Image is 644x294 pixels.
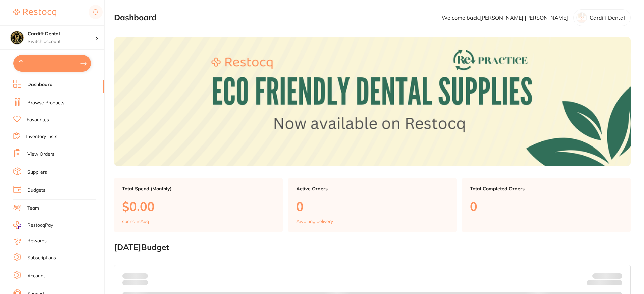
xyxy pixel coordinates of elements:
[27,81,53,88] a: Dashboard
[610,281,622,287] strong: $0.00
[26,133,57,140] a: Inventory Lists
[27,238,47,244] a: Rewards
[462,178,631,232] a: Total Completed Orders0
[114,243,631,252] h2: [DATE] Budget
[27,205,39,212] a: Team
[114,178,283,232] a: Total Spend (Monthly)$0.00spend inAug
[587,279,622,287] p: Remaining:
[609,273,622,279] strong: $NaN
[296,219,333,224] p: Awaiting delivery
[13,5,56,20] a: Restocq Logo
[28,38,95,45] p: Switch account
[27,222,53,229] span: RestocqPay
[10,31,24,44] img: Cardiff Dental
[296,199,449,213] p: 0
[592,273,622,279] p: Budget:
[26,117,49,123] a: Favourites
[470,199,623,213] p: 0
[114,37,631,166] img: Dashboard
[27,169,47,176] a: Suppliers
[136,273,148,279] strong: $0.00
[27,187,45,194] a: Budgets
[288,178,457,232] a: Active Orders0Awaiting delivery
[114,13,157,22] h2: Dashboard
[296,186,449,191] p: Active Orders
[590,15,625,21] p: Cardiff Dental
[122,219,149,224] p: spend in Aug
[122,273,148,279] p: Spent:
[28,31,95,37] h4: Cardiff Dental
[122,186,275,191] p: Total Spend (Monthly)
[13,221,21,229] img: RestocqPay
[13,9,56,17] img: Restocq Logo
[470,186,623,191] p: Total Completed Orders
[442,15,568,21] p: Welcome back, [PERSON_NAME] [PERSON_NAME]
[122,279,148,287] p: month
[27,255,56,261] a: Subscriptions
[27,100,64,106] a: Browse Products
[13,221,53,229] a: RestocqPay
[27,151,54,158] a: View Orders
[27,273,45,279] a: Account
[122,199,275,213] p: $0.00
